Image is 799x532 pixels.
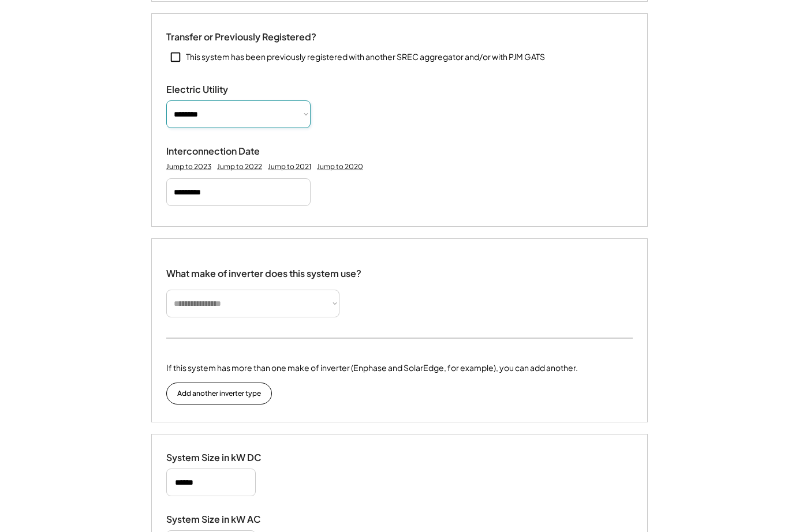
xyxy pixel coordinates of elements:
[166,362,578,374] div: If this system has more than one make of inverter (Enphase and SolarEdge, for example), you can a...
[268,162,311,171] div: Jump to 2021
[166,383,272,404] button: Add another inverter type
[217,162,262,171] div: Jump to 2022
[166,145,282,158] div: Interconnection Date
[166,162,211,171] div: Jump to 2023
[186,51,545,63] div: This system has been previously registered with another SREC aggregator and/or with PJM GATS
[166,84,282,96] div: Electric Utility
[166,452,282,464] div: System Size in kW DC
[166,514,282,526] div: System Size in kW AC
[166,31,316,43] div: Transfer or Previously Registered?
[166,256,361,282] div: What make of inverter does this system use?
[317,162,363,171] div: Jump to 2020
